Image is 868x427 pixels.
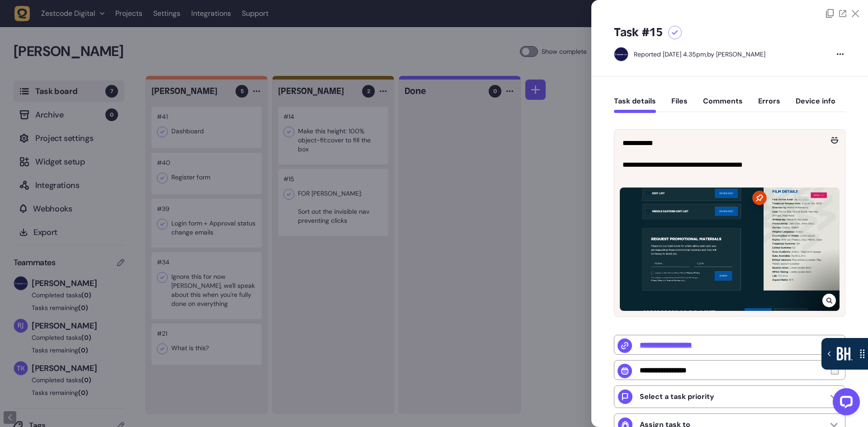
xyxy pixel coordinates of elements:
[634,50,707,58] div: Reported [DATE] 4.35pm,
[614,47,628,61] img: Harry Robinson
[758,97,780,113] button: Errors
[796,97,835,113] button: Device info
[826,385,863,422] iframe: LiveChat chat widget
[703,97,743,113] button: Comments
[614,25,663,40] h5: Task #15
[614,97,656,113] button: Task details
[671,97,688,113] button: Files
[634,50,765,59] div: by [PERSON_NAME]
[640,392,714,401] p: Select a task priority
